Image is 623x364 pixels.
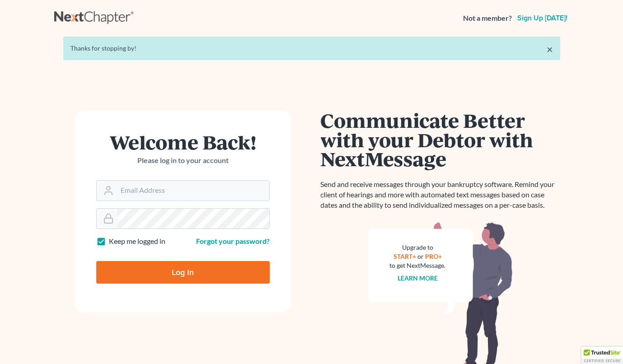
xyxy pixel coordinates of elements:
a: Learn more [398,274,438,282]
a: Forgot your password? [196,237,270,245]
strong: Not a member? [463,13,512,23]
p: Please log in to your account [96,155,270,166]
input: Email Address [117,181,269,201]
div: to get NextMessage. [390,261,446,270]
a: START+ [393,252,416,260]
div: Upgrade to [390,243,446,252]
span: or [417,252,424,260]
a: PRO+ [425,252,442,260]
a: × [547,44,553,55]
div: Thanks for stopping by! [70,44,553,53]
h1: Communicate Better with your Debtor with NextMessage [321,111,560,168]
a: Sign up [DATE]! [515,14,569,22]
div: TrustedSite Certified [581,347,623,364]
input: Log In [96,261,270,284]
h1: Welcome Back! [96,132,270,152]
p: Send and receive messages through your bankruptcy software. Remind your client of hearings and mo... [321,179,560,210]
label: Keep me logged in [109,236,165,247]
